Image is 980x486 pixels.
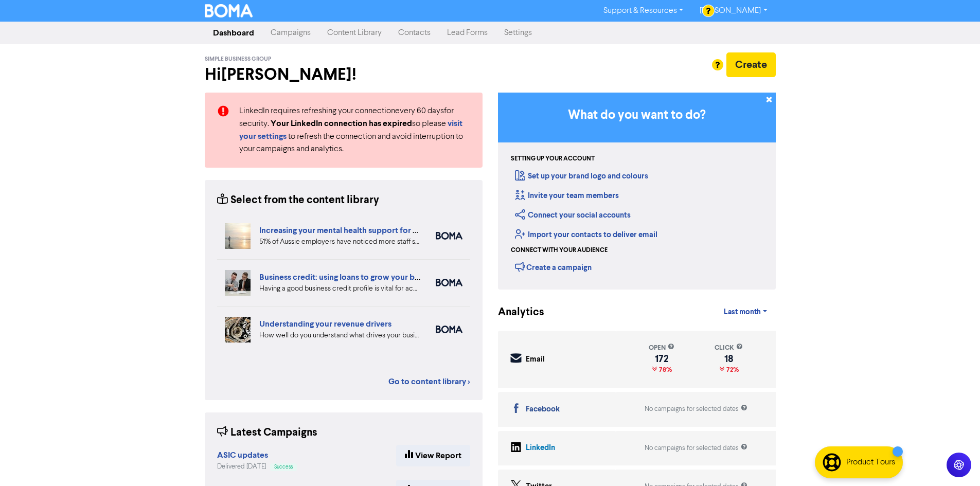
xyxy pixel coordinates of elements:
[511,246,608,255] div: Connect with your audience
[515,210,631,220] a: Connect your social accounts
[217,452,268,460] a: ASIC updates
[526,442,555,454] div: LinkedIn
[716,302,775,322] a: Last month
[205,23,262,43] a: Dashboard
[259,283,420,294] div: Having a good business credit profile is vital for accessing routes to funding. We look at six di...
[436,232,462,240] img: boma
[649,343,674,353] div: open
[259,225,453,236] a: Increasing your mental health support for employees
[657,366,672,374] span: 78%
[724,366,739,374] span: 72%
[205,4,253,17] img: BOMA Logo
[217,192,379,208] div: Select from the content library
[259,319,391,329] a: Understanding your revenue drivers
[217,425,317,441] div: Latest Campaigns
[217,450,268,460] strong: ASIC updates
[511,154,595,164] div: Setting up your account
[515,259,592,275] div: Create a campaign
[715,355,743,363] div: 18
[526,354,545,366] div: Email
[498,304,531,320] div: Analytics
[396,445,470,466] a: View Report
[726,52,776,77] button: Create
[498,93,776,290] div: Getting Started in BOMA
[436,326,462,333] img: boma_accounting
[595,3,691,19] a: Support & Resources
[262,23,319,43] a: Campaigns
[259,237,420,247] div: 51% of Aussie employers have noticed more staff struggling with mental health. But very few have ...
[496,23,540,43] a: Settings
[205,56,271,63] span: Simple Business Group
[274,464,293,470] span: Success
[851,375,980,486] iframe: Chat Widget
[205,65,483,84] h2: Hi [PERSON_NAME] !
[515,171,648,181] a: Set up your brand logo and colours
[436,279,462,286] img: boma
[515,191,619,201] a: Invite your team members
[259,330,420,341] div: How well do you understand what drives your business revenue? We can help you review your numbers...
[715,343,743,353] div: click
[513,108,760,123] h3: What do you want to do?
[645,443,747,453] div: No campaigns for selected dates
[319,23,390,43] a: Content Library
[271,118,412,129] strong: Your LinkedIn connection has expired
[390,23,439,43] a: Contacts
[515,230,657,240] a: Import your contacts to deliver email
[691,3,775,19] a: [PERSON_NAME]
[439,23,496,43] a: Lead Forms
[217,462,297,472] div: Delivered [DATE]
[649,355,674,363] div: 172
[259,272,441,282] a: Business credit: using loans to grow your business
[231,105,478,155] div: LinkedIn requires refreshing your connection every 60 days for security. so please to refresh the...
[724,308,761,317] span: Last month
[388,375,470,388] a: Go to content library >
[239,120,462,141] a: visit your settings
[526,404,560,416] div: Facebook
[645,404,747,414] div: No campaigns for selected dates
